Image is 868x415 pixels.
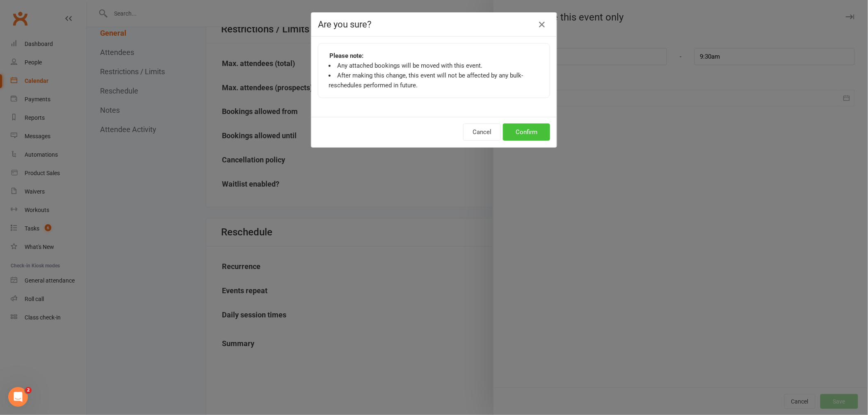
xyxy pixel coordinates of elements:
[503,123,550,141] button: Confirm
[535,18,548,31] button: Close
[329,71,539,90] li: After making this change, this event will not be affected by any bulk-reschedules performed in fu...
[329,51,363,61] strong: Please note:
[8,387,28,407] iframe: Intercom live chat
[318,19,550,30] h4: Are you sure?
[25,387,32,394] span: 2
[329,61,539,71] li: Any attached bookings will be moved with this event.
[463,123,501,141] button: Cancel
